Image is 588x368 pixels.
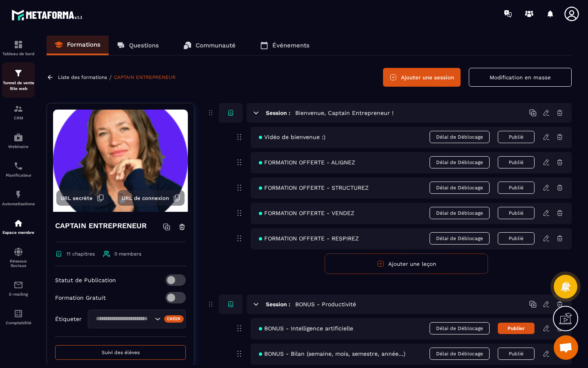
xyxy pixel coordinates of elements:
img: background [53,110,188,212]
a: automationsautomationsAutomatisations [2,184,35,212]
img: accountant [13,309,23,319]
p: Statut de Publication [55,277,116,283]
a: formationformationTunnel de vente Site web [2,62,35,98]
h5: Bienvenue, Captain Entrepreneur ! [295,109,394,117]
span: Délai de Déblocage [430,322,490,334]
p: Formation Gratuit [55,294,106,301]
p: Tableau de bord [2,52,35,56]
p: Formations [67,41,100,48]
span: Délai de Déblocage [430,182,490,194]
p: Questions [129,42,159,49]
input: Search for option [93,314,153,323]
button: URL de connexion [118,190,185,206]
img: formation [13,40,23,49]
span: Délai de Déblocage [430,131,490,143]
span: FORMATION OFFERTE - RESPIREZ [259,235,359,242]
span: Délai de Déblocage [430,156,490,168]
a: formationformationCRM [2,98,35,126]
span: 0 members [114,251,141,257]
button: Publié [498,232,535,245]
a: social-networksocial-networkRéseaux Sociaux [2,241,35,274]
span: Vidéo de bienvenue :) [259,134,325,140]
h6: Session : [266,301,290,307]
a: accountantaccountantComptabilité [2,303,35,331]
p: CRM [2,116,35,120]
p: Étiqueter [55,316,82,322]
a: automationsautomationsWebinaire [2,126,35,155]
a: emailemailE-mailing [2,274,35,303]
button: Suivi des élèves [55,345,186,360]
p: Événements [272,42,310,49]
span: Délai de Déblocage [430,207,490,219]
button: Publié [498,156,535,168]
img: logo [11,7,85,22]
button: Modification en masse [469,68,572,87]
a: Événements [252,36,318,55]
img: formation [13,68,23,78]
button: URL secrète [56,190,108,206]
p: E-mailing [2,292,35,296]
a: Formations [47,36,109,55]
h4: CAPTAIN ENTREPRENEUR [55,220,147,231]
a: Questions [109,36,167,55]
span: FORMATION OFFERTE - ALIGNEZ [259,159,355,166]
span: URL secrète [60,195,93,201]
span: BONUS - Intelligence artificielle [259,325,353,332]
p: Communauté [196,42,236,49]
span: / [109,74,112,81]
img: social-network [13,247,23,257]
a: CAPTAIN ENTREPRENEUR [114,74,176,80]
div: Ouvrir le chat [554,335,578,360]
button: Publier [498,323,535,334]
img: automations [13,218,23,228]
button: Ajouter une leçon [325,254,488,274]
a: schedulerschedulerPlanificateur [2,155,35,184]
span: Délai de Déblocage [430,232,490,245]
p: Espace membre [2,230,35,235]
p: Comptabilité [2,321,35,325]
div: Search for option [88,310,186,328]
a: formationformationTableau de bord [2,34,35,62]
img: automations [13,132,23,142]
img: scheduler [13,161,23,171]
button: Publié [498,207,535,219]
button: Publié [498,182,535,194]
p: Tunnel de vente Site web [2,80,35,92]
img: email [13,280,23,290]
p: Automatisations [2,202,35,206]
span: FORMATION OFFERTE - VENDEZ [259,210,354,216]
p: Webinaire [2,144,35,149]
button: Ajouter une session [383,68,461,87]
span: Délai de Déblocage [430,348,490,360]
span: Suivi des élèves [102,350,140,355]
button: Publié [498,348,535,360]
h6: Session : [266,110,290,116]
button: Publié [498,131,535,143]
span: FORMATION OFFERTE - STRUCTUREZ [259,184,369,191]
p: Réseaux Sociaux [2,259,35,268]
img: formation [13,104,23,114]
p: Planificateur [2,173,35,177]
span: URL de connexion [122,195,169,201]
span: BONUS - Bilan (semaine, mois, semestre, année...) [259,350,405,357]
h5: BONUS - Productivité [295,300,356,308]
a: Communauté [175,36,244,55]
span: 11 chapitres [67,251,95,257]
a: Liste des formations [58,74,107,80]
a: automationsautomationsEspace membre [2,212,35,241]
div: Créer [164,315,184,323]
img: automations [13,190,23,200]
